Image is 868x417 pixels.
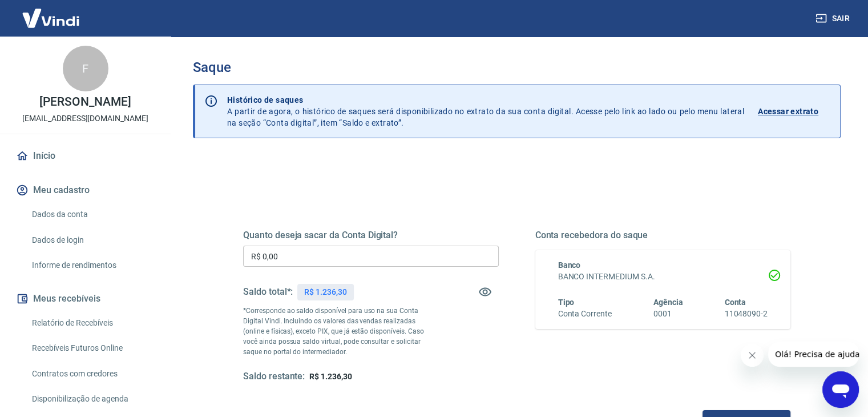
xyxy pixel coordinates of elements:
[27,311,157,335] a: Relatório de Recebíveis
[14,143,157,169] a: Início
[653,298,683,307] span: Agência
[558,271,768,283] h6: BANCO INTERMEDIUM S.A.
[309,372,352,381] span: R$ 1.236,30
[227,94,744,129] p: A partir de agora, o histórico de saques será disponibilizado no extrato da sua conta digital. Ac...
[27,203,157,226] a: Dados da conta
[27,228,157,252] a: Dados de login
[653,308,683,320] h6: 0001
[724,308,768,320] h6: 11048090-2
[243,286,293,298] h5: Saldo total*:
[758,106,818,117] p: Acessar extrato
[243,306,435,357] p: *Corresponde ao saldo disponível para uso na sua Conta Digital Vindi. Incluindo os valores das ve...
[27,387,157,411] a: Disponibilização de agenda
[822,371,859,408] iframe: Botão para abrir a janela de mensagens
[741,344,764,367] iframe: Fechar mensagem
[558,308,612,320] h6: Conta Corrente
[243,371,305,383] h5: Saldo restante:
[535,230,791,241] h5: Conta recebedora do saque
[27,254,157,277] a: Informe de rendimentos
[243,230,499,241] h5: Quanto deseja sacar da Conta Digital?
[27,336,157,360] a: Recebíveis Futuros Online
[7,8,96,17] span: Olá! Precisa de ajuda?
[39,96,131,108] p: [PERSON_NAME]
[558,298,575,307] span: Tipo
[724,298,746,307] span: Conta
[813,8,854,29] button: Sair
[304,286,346,298] p: R$ 1.236,30
[14,1,88,35] img: Vindi
[63,46,108,91] div: F
[193,59,841,75] h3: Saque
[768,342,859,367] iframe: Mensagem da empresa
[14,286,157,311] button: Meus recebíveis
[14,178,157,203] button: Meu cadastro
[758,94,831,129] a: Acessar extrato
[22,113,148,125] p: [EMAIL_ADDRESS][DOMAIN_NAME]
[27,362,157,386] a: Contratos com credores
[558,260,581,270] span: Banco
[227,94,744,106] p: Histórico de saques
